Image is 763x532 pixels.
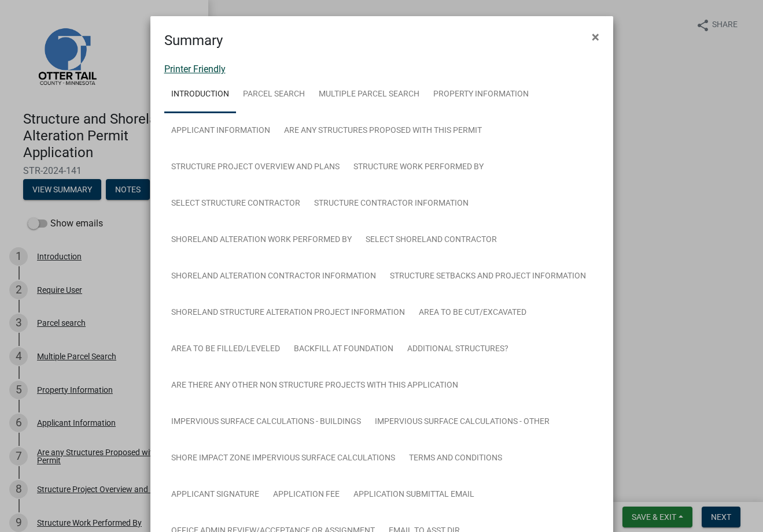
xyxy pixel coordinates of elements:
a: Area to be Cut/Excavated [412,295,533,332]
h4: Summary [164,30,223,51]
a: Additional Structures? [400,331,515,368]
a: Select Shoreland Contractor [359,222,504,259]
a: Parcel search [236,76,312,113]
a: Printer Friendly [164,64,226,75]
a: Structure Work Performed By [347,149,491,186]
a: Introduction [164,76,236,113]
a: Terms and Conditions [402,440,509,477]
a: Are any Structures Proposed with this Permit [277,113,489,150]
a: Structure Setbacks and project information [383,258,593,295]
a: Backfill at foundation [287,331,400,368]
a: Application Submittal Email [347,477,481,514]
a: Select Structure Contractor [164,185,307,222]
a: Applicant Signature [164,477,266,514]
a: Structure Contractor Information [307,185,476,222]
a: Impervious Surface Calculations - Buildings [164,404,368,441]
a: Structure Project Overview and Plans [164,149,347,186]
a: Impervious Surface Calculations - Other [368,404,556,441]
a: Are there any other non structure projects with this application [164,367,465,404]
a: Applicant Information [164,113,277,150]
a: Application Fee [266,477,347,514]
a: Shoreland Alteration Work Performed By [164,222,359,259]
a: Multiple Parcel Search [312,76,426,113]
a: Area to be Filled/Leveled [164,331,287,368]
button: Close [583,21,609,53]
a: Shore Impact Zone Impervious Surface Calculations [164,440,402,477]
a: Property Information [426,76,536,113]
a: Shoreland Structure Alteration Project Information [164,295,412,332]
span: × [592,29,599,45]
a: Shoreland Alteration Contractor Information [164,258,383,295]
